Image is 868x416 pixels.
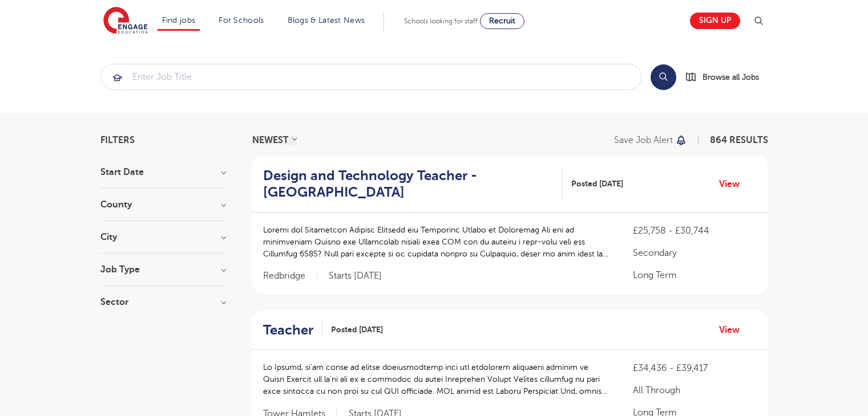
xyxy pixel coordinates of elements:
span: Redbridge [263,270,317,282]
span: 864 RESULTS [710,135,768,145]
p: Lo Ipsumd, si’am conse ad elitse doeiusmodtemp inci utl etdolorem aliquaeni adminim ve Quisn Exer... [263,361,611,397]
p: £25,758 - £30,744 [633,224,756,238]
h2: Teacher [263,322,313,338]
a: Teacher [263,322,322,338]
p: Loremi dol Sitametcon Adipisc Elitsedd eiu Temporinc Utlabo et Doloremag Ali eni ad minimveniam Q... [263,224,611,260]
span: Filters [100,136,135,145]
h3: Sector [100,297,226,307]
span: Posted [DATE] [571,178,623,190]
p: £34,436 - £39,417 [633,361,756,375]
h3: County [100,200,226,209]
button: Search [651,64,676,90]
button: Save job alert [614,136,688,145]
img: Engage Education [103,7,148,35]
div: Submit [100,64,642,90]
p: Long Term [633,268,756,282]
span: Schools looking for staff [404,17,478,25]
p: Starts [DATE] [329,270,382,282]
h2: Design and Technology Teacher - [GEOGRAPHIC_DATA] [263,168,554,201]
a: View [719,177,748,191]
input: Submit [101,64,641,89]
span: Recruit [489,17,515,25]
h3: Job Type [100,265,226,274]
a: Find jobs [162,16,196,25]
p: Save job alert [614,136,673,145]
span: Posted [DATE] [331,324,383,336]
p: Secondary [633,246,756,260]
a: Recruit [480,13,524,29]
p: All Through [633,384,756,397]
a: Browse all Jobs [685,71,768,84]
a: For Schools [219,16,264,25]
h3: City [100,233,226,242]
a: Design and Technology Teacher - [GEOGRAPHIC_DATA] [263,168,563,201]
h3: Start Date [100,168,226,177]
a: Blogs & Latest News [288,16,365,25]
a: Sign up [690,13,740,29]
span: Browse all Jobs [703,71,759,84]
a: View [719,323,748,337]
